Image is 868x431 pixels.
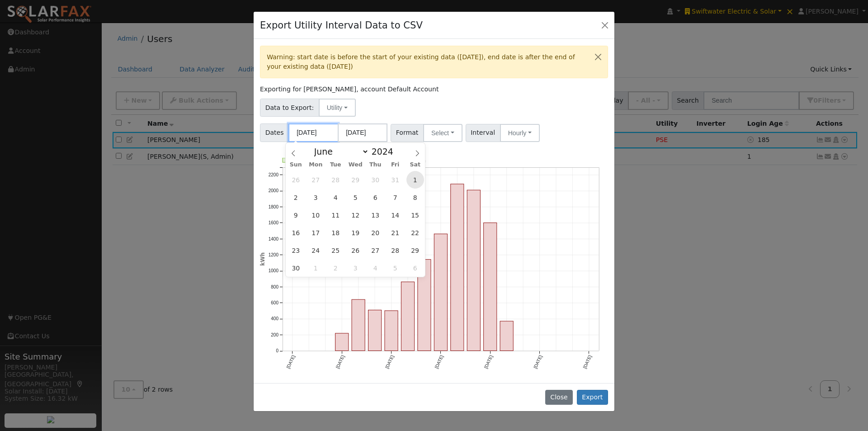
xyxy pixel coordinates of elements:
[384,354,395,369] text: [DATE]
[269,237,279,242] text: 1400
[271,332,278,337] text: 200
[406,171,424,189] span: June 1, 2024
[286,354,296,369] text: [DATE]
[500,321,513,350] rect: onclick=""
[385,162,405,168] span: Fri
[307,171,325,189] span: May 27, 2024
[260,123,289,142] span: Dates
[483,354,494,369] text: [DATE]
[327,189,344,206] span: June 4, 2024
[367,171,384,189] span: May 30, 2024
[307,224,325,242] span: June 17, 2024
[406,224,424,242] span: June 22, 2024
[387,206,404,224] span: June 14, 2024
[368,310,382,351] rect: onclick=""
[307,206,325,224] span: June 10, 2024
[406,189,424,206] span: June 8, 2024
[387,242,404,259] span: June 28, 2024
[271,284,278,289] text: 800
[347,224,364,242] span: June 19, 2024
[269,252,279,257] text: 1200
[387,171,404,189] span: May 31, 2024
[466,124,500,142] span: Interval
[287,259,305,277] span: June 30, 2024
[310,146,369,157] select: Month
[260,99,319,117] span: Data to Export:
[391,124,424,142] span: Format
[347,171,364,189] span: May 29, 2024
[347,259,364,277] span: July 3, 2024
[406,206,424,224] span: June 15, 2024
[260,46,608,78] div: Warning: start date is before the start of your existing data ([DATE]), end date is after the end...
[307,189,325,206] span: June 3, 2024
[405,162,425,168] span: Sat
[327,224,344,242] span: June 18, 2024
[271,300,278,305] text: 600
[269,172,279,177] text: 2200
[345,162,365,168] span: Wed
[367,206,384,224] span: June 13, 2024
[367,259,384,277] span: July 4, 2024
[352,299,365,350] rect: onclick=""
[269,189,279,194] text: 2000
[269,269,279,274] text: 1000
[545,390,573,405] button: Close
[287,189,305,206] span: June 2, 2024
[327,171,344,189] span: May 28, 2024
[287,206,305,224] span: June 9, 2024
[269,220,279,225] text: 1600
[434,354,444,369] text: [DATE]
[286,162,306,168] span: Sun
[401,282,415,350] rect: onclick=""
[271,317,278,322] text: 400
[269,204,279,209] text: 1800
[484,223,497,351] rect: onclick=""
[369,147,401,156] input: Year
[367,189,384,206] span: June 6, 2024
[367,242,384,259] span: June 27, 2024
[307,259,325,277] span: July 1, 2024
[533,354,543,369] text: [DATE]
[434,234,447,350] rect: onclick=""
[365,162,385,168] span: Thu
[306,162,325,168] span: Mon
[367,224,384,242] span: June 20, 2024
[260,18,423,33] h4: Export Utility Interval Data to CSV
[335,354,345,369] text: [DATE]
[260,85,439,94] label: Exporting for [PERSON_NAME], account Default Account
[385,311,398,351] rect: onclick=""
[387,224,404,242] span: June 21, 2024
[451,184,464,351] rect: onclick=""
[406,259,424,277] span: July 6, 2024
[327,259,344,277] span: July 2, 2024
[577,390,608,405] button: Export
[347,242,364,259] span: June 26, 2024
[347,189,364,206] span: June 5, 2024
[259,252,266,266] text: kWh
[387,259,404,277] span: July 5, 2024
[599,19,611,31] button: Close
[418,260,431,351] rect: onclick=""
[327,206,344,224] span: June 11, 2024
[423,124,462,142] button: Select
[347,206,364,224] span: June 12, 2024
[406,242,424,259] span: June 29, 2024
[344,157,426,164] text: Net Consumption 11,393 kWh
[325,162,345,168] span: Tue
[327,242,344,259] span: June 25, 2024
[307,242,325,259] span: June 24, 2024
[589,46,608,68] button: Close
[335,333,349,351] rect: onclick=""
[287,171,305,189] span: May 26, 2024
[582,354,593,369] text: [DATE]
[467,190,480,350] rect: onclick=""
[500,124,540,142] button: Hourly
[287,242,305,259] span: June 23, 2024
[287,224,305,242] span: June 16, 2024
[319,99,356,117] button: Utility
[276,348,279,353] text: 0
[387,189,404,206] span: June 7, 2024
